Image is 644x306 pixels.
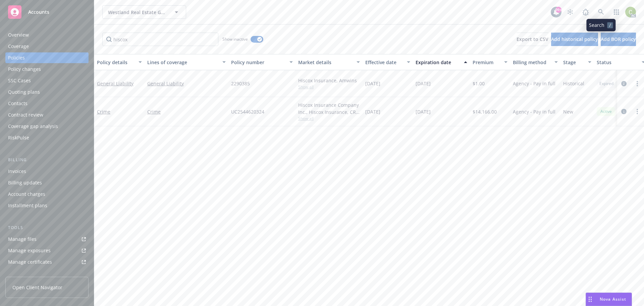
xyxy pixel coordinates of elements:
button: Effective date [363,54,413,70]
span: Add historical policy [551,36,598,42]
a: Report a Bug [579,5,592,19]
div: Drag to move [586,293,594,306]
div: Invoices [8,166,26,177]
a: more [633,107,641,116]
div: Billing [5,157,89,163]
a: Policies [5,52,89,63]
span: Westland Real Estate Group [108,9,166,16]
a: Coverage [5,41,89,52]
a: SSC Cases [5,75,89,86]
img: photo [625,7,636,17]
div: Market details [298,59,353,66]
div: Policy details [97,59,135,66]
div: Billing method [513,59,550,66]
div: Effective date [365,59,403,66]
input: Filter by keyword... [102,33,218,46]
span: Expired [599,81,613,87]
button: Export to CSV [517,33,548,46]
div: SSC Cases [8,75,31,86]
div: Lines of coverage [147,59,218,66]
div: Billing updates [8,177,42,188]
button: Policy number [228,54,296,70]
span: Show all [298,116,360,121]
div: Status [597,59,638,66]
span: [DATE] [416,80,431,87]
span: [DATE] [365,108,380,115]
div: Manage exposures [8,245,51,256]
div: Overview [8,30,29,40]
span: UC2544620324 [231,108,264,115]
div: Manage files [8,234,37,245]
button: Market details [296,54,363,70]
span: Add BOR policy [601,36,636,42]
span: $14,166.00 [473,108,497,115]
a: Manage exposures [5,245,89,256]
a: Crime [97,108,110,115]
span: [DATE] [365,80,380,87]
a: circleInformation [620,80,628,88]
div: Hiscox Insurance Company Inc., Hiscox Insurance, CRC Group [298,101,360,116]
a: Crime [147,108,226,115]
a: Installment plans [5,200,89,211]
a: Invoices [5,166,89,177]
a: Quoting plans [5,87,89,97]
a: Policy changes [5,64,89,75]
span: Historical [563,80,584,87]
span: Active [599,108,613,115]
div: Tools [5,224,89,231]
div: Manage claims [8,268,42,279]
div: Contract review [8,110,43,120]
span: 2290385 [231,80,250,87]
a: Coverage gap analysis [5,121,89,132]
span: Show inactive [222,36,248,42]
div: Policy number [231,59,285,66]
a: Manage certificates [5,257,89,267]
button: Add historical policy [551,33,598,46]
a: Search [594,5,608,19]
span: $1.00 [473,80,485,87]
a: Switch app [610,5,623,19]
button: Add BOR policy [601,33,636,46]
div: Premium [473,59,500,66]
div: Hiscox Insurance, Amwins [298,77,360,84]
a: RiskPulse [5,132,89,143]
button: Expiration date [413,54,470,70]
span: Open Client Navigator [12,284,62,291]
div: Coverage gap analysis [8,121,58,132]
span: Agency - Pay in full [513,80,555,87]
span: Agency - Pay in full [513,108,555,115]
div: Account charges [8,189,45,200]
div: Expiration date [416,59,460,66]
div: Quoting plans [8,87,40,97]
span: [DATE] [416,108,431,115]
span: Export to CSV [517,36,548,42]
button: Westland Real Estate Group [102,5,186,19]
button: Lines of coverage [145,54,228,70]
button: Nova Assist [586,293,632,306]
button: Premium [470,54,510,70]
button: Policy details [94,54,145,70]
a: Contract review [5,110,89,120]
div: 99+ [555,7,561,13]
div: Coverage [8,41,29,52]
span: Accounts [28,9,49,15]
a: circleInformation [620,107,628,116]
a: Manage claims [5,268,89,279]
span: Nova Assist [600,296,626,302]
button: Billing method [510,54,560,70]
div: Contacts [8,98,28,109]
a: Overview [5,30,89,40]
div: Policies [8,52,25,63]
a: Accounts [5,3,89,21]
div: Installment plans [8,200,47,211]
button: Stage [560,54,594,70]
a: more [633,80,641,88]
a: General Liability [147,80,226,87]
a: Account charges [5,189,89,200]
a: Manage files [5,234,89,245]
a: Stop snowing [563,5,577,19]
div: Manage certificates [8,257,52,267]
span: New [563,108,573,115]
span: Show all [298,84,360,90]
